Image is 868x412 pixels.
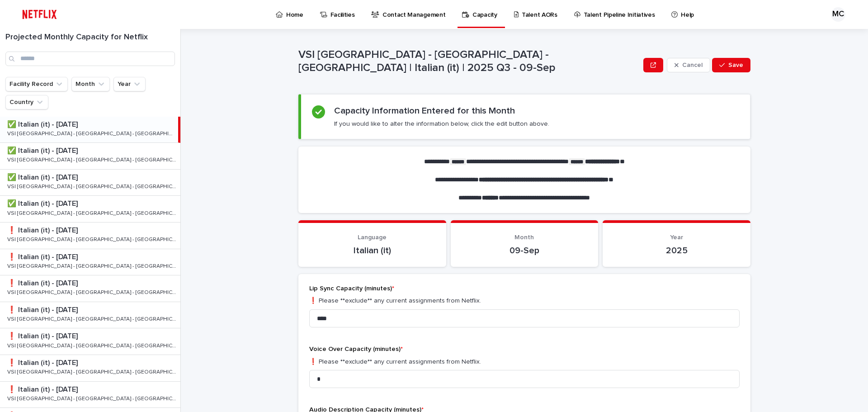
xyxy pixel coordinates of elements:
[613,245,740,256] p: 2025
[113,77,146,91] button: Year
[7,330,80,341] p: ❗️ Italian (it) - [DATE]
[7,288,179,296] p: VSI [GEOGRAPHIC_DATA] - [GEOGRAPHIC_DATA] - [GEOGRAPHIC_DATA]
[682,62,703,68] span: Cancel
[18,5,61,24] img: ifQbXi3ZQGMSEF7WDB7W
[7,357,80,367] p: ❗️ Italian (it) - [DATE]
[462,245,588,256] p: 09-Sep
[7,182,179,190] p: VSI [GEOGRAPHIC_DATA] - [GEOGRAPHIC_DATA] - [GEOGRAPHIC_DATA]
[7,235,179,243] p: VSI [GEOGRAPHIC_DATA] - [GEOGRAPHIC_DATA] - [GEOGRAPHIC_DATA]
[309,245,435,256] p: Italian (it)
[7,277,80,288] p: ❗️ Italian (it) - [DATE]
[358,234,387,241] span: Language
[7,251,80,261] p: ❗️ Italian (it) - [DATE]
[5,95,48,109] button: Country
[7,198,80,208] p: ✅ Italian (it) - [DATE]
[728,62,743,68] span: Save
[309,296,740,306] p: ❗️ Please **exclude** any current assignments from Netflix.
[5,77,68,91] button: Facility Record
[334,105,515,116] h2: Capacity Information Entered for this Month
[5,52,175,66] input: Search
[7,129,176,137] p: VSI [GEOGRAPHIC_DATA] - [GEOGRAPHIC_DATA] - [GEOGRAPHIC_DATA]
[7,367,179,375] p: VSI [GEOGRAPHIC_DATA] - [GEOGRAPHIC_DATA] - [GEOGRAPHIC_DATA]
[7,314,179,322] p: VSI [GEOGRAPHIC_DATA] - [GEOGRAPHIC_DATA] - [GEOGRAPHIC_DATA]
[334,120,549,128] p: If you would like to alter the information below, click the edit button above.
[667,58,710,72] button: Cancel
[831,7,845,22] div: MC
[7,155,179,163] p: VSI [GEOGRAPHIC_DATA] - [GEOGRAPHIC_DATA] - [GEOGRAPHIC_DATA]
[7,384,80,394] p: ❗️ Italian (it) - [DATE]
[7,118,80,129] p: ✅ Italian (it) - [DATE]
[5,33,175,43] h1: Projected Monthly Capacity for Netflix
[298,48,640,75] p: VSI [GEOGRAPHIC_DATA] - [GEOGRAPHIC_DATA] - [GEOGRAPHIC_DATA] | Italian (it) | 2025 Q3 - 09-Sep
[7,224,80,235] p: ❗️ Italian (it) - [DATE]
[670,234,683,241] span: Year
[712,58,750,72] button: Save
[309,285,394,292] span: Lip Sync Capacity (minutes)
[7,261,179,270] p: VSI [GEOGRAPHIC_DATA] - [GEOGRAPHIC_DATA] - [GEOGRAPHIC_DATA]
[514,234,534,241] span: Month
[7,304,80,314] p: ❗️ Italian (it) - [DATE]
[7,341,179,349] p: VSI [GEOGRAPHIC_DATA] - [GEOGRAPHIC_DATA] - [GEOGRAPHIC_DATA]
[71,77,110,91] button: Month
[7,145,80,155] p: ✅ Italian (it) - [DATE]
[7,171,80,182] p: ✅ Italian (it) - [DATE]
[7,394,179,402] p: VSI [GEOGRAPHIC_DATA] - [GEOGRAPHIC_DATA] - [GEOGRAPHIC_DATA]
[309,346,403,352] span: Voice Over Capacity (minutes)
[7,208,179,217] p: VSI [GEOGRAPHIC_DATA] - [GEOGRAPHIC_DATA] - [GEOGRAPHIC_DATA]
[309,357,740,367] p: ❗️ Please **exclude** any current assignments from Netflix.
